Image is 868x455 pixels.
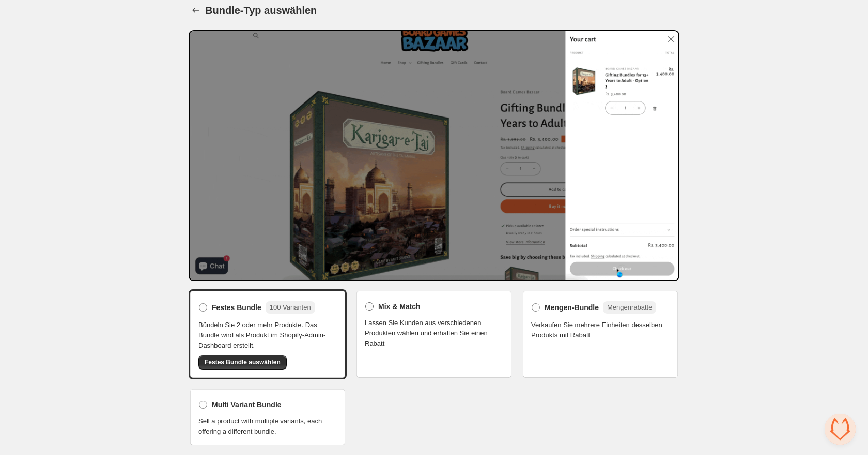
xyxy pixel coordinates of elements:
[607,303,652,311] span: Mengenrabatte
[198,355,287,370] button: Festes Bundle auswählen
[825,414,856,445] div: Chat öffnen
[205,4,317,17] h1: Bundle-Typ auswählen
[531,320,670,341] span: Verkaufen Sie mehrere Einheiten desselben Produkts mit Rabatt
[198,320,337,351] span: Bündeln Sie 2 oder mehr Produkte. Das Bundle wird als Produkt im Shopify-Admin-Dashboard erstellt.
[545,302,599,313] span: Mengen-Bundle
[189,3,203,18] button: Back
[189,30,679,281] img: Bundle Preview
[198,416,337,437] span: Sell a product with multiple variants, each offering a different bundle.
[212,302,261,313] span: Festes Bundle
[212,400,282,410] span: Multi Variant Bundle
[365,318,503,349] span: Lassen Sie Kunden aus verschiedenen Produkten wählen und erhalten Sie einen Rabatt
[378,301,421,312] span: Mix & Match
[205,358,281,366] span: Festes Bundle auswählen
[270,303,311,311] span: 100 Varianten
